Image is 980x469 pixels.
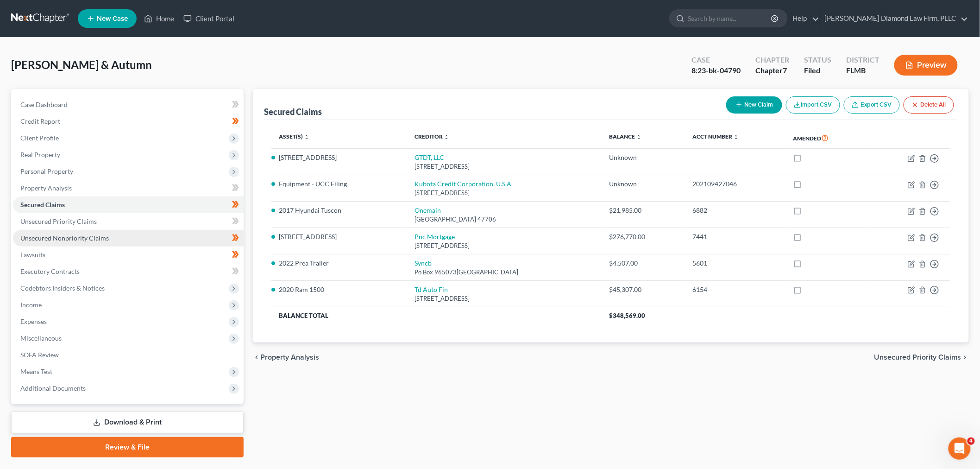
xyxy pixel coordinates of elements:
span: 4 [967,437,975,445]
input: Search by name... [688,10,773,27]
a: Acct Number unfold_more [693,133,739,140]
a: Creditor unfold_more [415,133,450,140]
span: Lawsuits [20,251,45,259]
li: 2022 Prea Trailer [279,259,400,268]
div: $4,507.00 [609,259,678,268]
li: [STREET_ADDRESS] [279,153,400,162]
a: Property Analysis [13,180,244,196]
div: [STREET_ADDRESS] [415,241,595,250]
span: 7 [783,66,787,75]
div: $45,307.00 [609,285,678,294]
span: Unsecured Nonpriority Claims [20,234,109,242]
div: [GEOGRAPHIC_DATA] 47706 [415,215,595,224]
i: unfold_more [304,134,309,140]
span: Income [20,301,42,309]
span: [PERSON_NAME] & Autumn [11,58,152,71]
li: [STREET_ADDRESS] [279,232,400,241]
a: Download & Print [11,412,244,433]
iframe: Intercom live chat [949,437,971,460]
a: GTDT, LLC [415,153,445,161]
span: Expenses [20,317,47,325]
i: unfold_more [636,134,641,140]
button: Unsecured Priority Claims chevron_right [874,354,969,361]
div: District [846,55,879,65]
div: 5601 [693,259,778,268]
i: chevron_left [253,354,260,361]
div: [STREET_ADDRESS] [415,162,595,171]
div: Chapter [755,55,789,65]
div: [STREET_ADDRESS] [415,294,595,303]
a: Case Dashboard [13,96,244,113]
button: Delete All [904,96,954,114]
div: FLMB [846,65,879,76]
span: SOFA Review [20,351,59,359]
button: New Claim [726,96,782,114]
div: Filed [804,65,831,76]
div: 6154 [693,285,778,294]
i: unfold_more [734,134,739,140]
th: Balance Total [271,307,602,324]
div: Unknown [609,153,678,162]
button: Import CSV [786,96,840,114]
a: Kubota Credit Corporation, U.S.A. [415,180,513,188]
li: 2017 Hyundai Tuscon [279,206,400,215]
span: Unsecured Priority Claims [874,354,961,361]
span: Real Property [20,151,60,158]
a: Balance unfold_more [609,133,641,140]
a: Secured Claims [13,196,244,213]
div: $276,770.00 [609,232,678,241]
a: Asset(s) unfold_more [279,133,309,140]
div: Unknown [609,179,678,189]
div: 7441 [693,232,778,241]
a: Unsecured Nonpriority Claims [13,230,244,247]
a: Home [139,10,179,27]
div: 6882 [693,206,778,215]
a: Help [788,10,819,27]
button: Preview [894,55,958,76]
div: $21,985.00 [609,206,678,215]
div: Po Box 965073[GEOGRAPHIC_DATA] [415,268,595,277]
div: Chapter [755,65,789,76]
a: Pnc Mortgage [415,233,455,241]
a: Credit Report [13,113,244,130]
a: Lawsuits [13,247,244,263]
a: Onemain [415,206,441,214]
a: Td Auto Fin [415,285,448,293]
span: Property Analysis [20,184,72,192]
div: [STREET_ADDRESS] [415,189,595,197]
a: Executory Contracts [13,263,244,280]
span: Client Profile [20,134,59,142]
span: Codebtors Insiders & Notices [20,284,105,292]
div: 202109427046 [693,179,778,189]
span: Miscellaneous [20,334,62,342]
a: [PERSON_NAME] Diamond Law Firm, PLLC [820,10,968,27]
a: Syncb [415,259,432,267]
a: SOFA Review [13,347,244,363]
a: Review & File [11,437,244,457]
span: Secured Claims [20,201,65,209]
span: Case Dashboard [20,101,68,108]
span: Additional Documents [20,384,86,392]
div: 8:23-bk-04790 [691,65,741,76]
button: chevron_left Property Analysis [253,354,319,361]
span: Means Test [20,368,52,375]
span: Credit Report [20,117,60,125]
span: Property Analysis [260,354,319,361]
a: Export CSV [844,96,900,114]
i: chevron_right [961,354,969,361]
li: 2020 Ram 1500 [279,285,400,294]
span: $348,569.00 [609,312,645,319]
div: Case [691,55,741,65]
div: Status [804,55,831,65]
a: Client Portal [179,10,239,27]
th: Amended [785,127,868,149]
span: Executory Contracts [20,267,80,275]
span: New Case [97,15,128,22]
li: Equipment - UCC Filing [279,179,400,189]
span: Unsecured Priority Claims [20,217,97,225]
div: Secured Claims [264,106,322,117]
a: Unsecured Priority Claims [13,213,244,230]
i: unfold_more [444,134,450,140]
span: Personal Property [20,167,73,175]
